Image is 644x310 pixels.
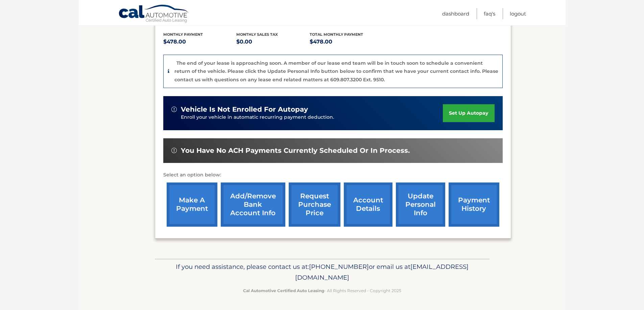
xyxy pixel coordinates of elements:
[443,104,494,122] a: set up autopay
[163,32,203,37] span: Monthly Payment
[309,263,369,271] span: [PHONE_NUMBER]
[163,171,503,179] p: Select an option below:
[289,182,340,227] a: request purchase price
[118,4,189,24] a: Cal Automotive
[310,37,383,47] p: $478.00
[181,114,443,121] p: Enroll your vehicle in automatic recurring payment deduction.
[310,32,363,37] span: Total Monthly Payment
[243,288,324,293] strong: Cal Automotive Certified Auto Leasing
[174,60,498,83] p: The end of your lease is approaching soon. A member of our lease end team will be in touch soon t...
[236,32,278,37] span: Monthly sales Tax
[442,8,469,19] a: Dashboard
[171,148,177,153] img: alert-white.svg
[171,107,177,112] img: alert-white.svg
[344,182,392,227] a: account details
[396,182,445,227] a: update personal info
[221,182,285,227] a: Add/Remove bank account info
[167,182,217,227] a: make a payment
[449,182,499,227] a: payment history
[163,37,237,47] p: $478.00
[484,8,495,19] a: FAQ's
[236,37,310,47] p: $0.00
[159,261,485,283] p: If you need assistance, please contact us at: or email us at
[159,287,485,294] p: - All Rights Reserved - Copyright 2025
[510,8,526,19] a: Logout
[181,146,410,155] span: You have no ACH payments currently scheduled or in process.
[181,105,308,114] span: vehicle is not enrolled for autopay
